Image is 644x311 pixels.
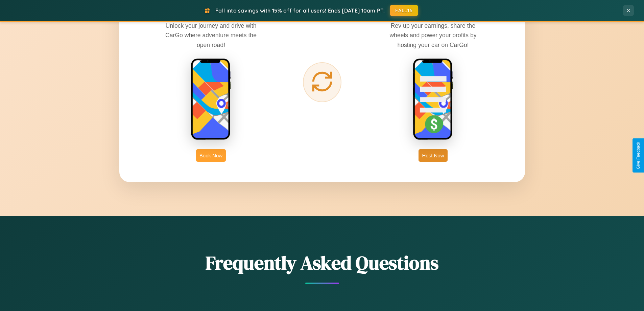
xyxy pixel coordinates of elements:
button: FALL15 [390,5,418,16]
img: rent phone [191,58,231,141]
button: Host Now [419,149,447,162]
p: Unlock your journey and drive with CarGo where adventure meets the open road! [160,21,262,49]
h2: Frequently Asked Questions [119,250,525,276]
p: Rev up your earnings, share the wheels and power your profits by hosting your car on CarGo! [382,21,484,49]
span: Fall into savings with 15% off for all users! Ends [DATE] 10am PT. [215,7,385,14]
div: Give Feedback [636,142,641,169]
img: host phone [413,58,453,141]
button: Book Now [196,149,226,162]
